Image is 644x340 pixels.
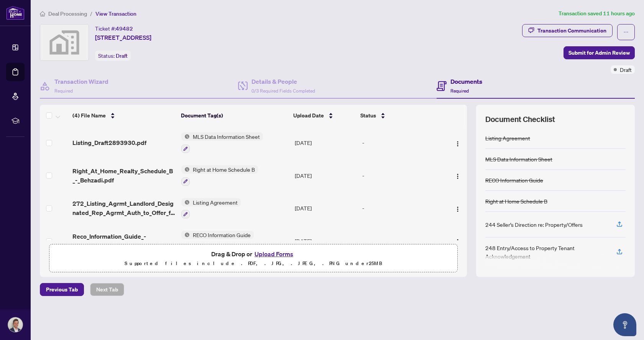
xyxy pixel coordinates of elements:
[455,141,461,147] img: Logo
[362,204,440,212] div: -
[116,25,133,32] span: 49482
[568,47,630,59] span: Submit for Admin Review
[54,259,453,268] p: Supported files include .PDF, .JPG, .JPEG, .PNG under 25 MB
[485,244,607,260] div: 248 Entry/Access to Property Tenant Acknowledgement
[72,166,175,185] span: Right_At_Home_Realty_Schedule_B_-_Behzadi.pdf
[251,88,315,94] span: 0/3 Required Fields Completed
[40,11,45,16] span: home
[190,165,258,174] span: Right at Home Schedule B
[181,165,258,186] button: Status IconRight at Home Schedule B
[181,132,263,153] button: Status IconMLS Data Information Sheet
[6,6,25,20] img: logo
[72,199,175,217] span: 272_Listing_Agrmt_Landlord_Designated_Rep_Agrmt_Auth_to_Offer_for_Lease_-_PropTx-[PERSON_NAME].pdf
[181,198,241,219] button: Status IconListing Agreement
[46,283,78,296] span: Previous Tab
[563,46,635,59] button: Submit for Admin Review
[251,77,315,86] h4: Details & People
[292,224,359,257] td: [DATE]
[360,111,376,120] span: Status
[362,237,440,245] div: -
[190,132,263,141] span: MLS Data Information Sheet
[623,29,629,35] span: ellipsis
[90,9,92,18] li: /
[455,206,461,212] img: Logo
[292,126,359,159] td: [DATE]
[450,88,469,94] span: Required
[357,105,441,126] th: Status
[362,171,440,180] div: -
[620,65,632,74] span: Draft
[90,283,124,296] button: Next Tab
[190,198,241,207] span: Listing Agreement
[48,10,87,17] span: Deal Processing
[522,24,613,37] button: Transaction Communication
[292,159,359,192] td: [DATE]
[537,24,606,37] div: Transaction Communication
[485,114,555,125] span: Document Checklist
[485,134,530,142] div: Listing Agreement
[455,173,461,179] img: Logo
[452,235,464,247] button: Logo
[485,220,583,229] div: 244 Seller’s Direction re: Property/Offers
[49,244,457,273] span: Drag & Drop orUpload FormsSupported files include .PDF, .JPG, .JPEG, .PNG under25MB
[455,239,461,245] img: Logo
[450,77,482,86] h4: Documents
[252,249,296,259] button: Upload Forms
[452,137,464,149] button: Logo
[211,249,296,259] span: Drag & Drop or
[485,155,552,163] div: MLS Data Information Sheet
[95,10,136,17] span: View Transaction
[95,50,131,61] div: Status:
[69,105,178,126] th: (4) File Name
[40,283,84,296] button: Previous Tab
[181,132,190,141] img: Status Icon
[181,198,190,207] img: Status Icon
[178,105,290,126] th: Document Tag(s)
[613,313,636,336] button: Open asap
[72,138,146,147] span: Listing_Draft2893930.pdf
[72,232,175,250] span: Reco_Information_Guide_-_RECO_Forms.pdf
[181,231,190,239] img: Status Icon
[293,111,324,120] span: Upload Date
[452,169,464,182] button: Logo
[485,197,547,205] div: Right at Home Schedule B
[181,231,254,251] button: Status IconRECO Information Guide
[190,231,254,239] span: RECO Information Guide
[290,105,357,126] th: Upload Date
[95,24,133,33] div: Ticket #:
[40,24,89,60] img: svg%3e
[95,33,151,42] span: [STREET_ADDRESS]
[362,138,440,147] div: -
[72,111,106,120] span: (4) File Name
[559,9,635,18] article: Transaction saved 11 hours ago
[452,202,464,214] button: Logo
[181,165,190,174] img: Status Icon
[54,88,73,94] span: Required
[8,317,23,332] img: Profile Icon
[54,77,108,86] h4: Transaction Wizard
[116,52,128,59] span: Draft
[485,176,543,184] div: RECO Information Guide
[292,192,359,225] td: [DATE]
